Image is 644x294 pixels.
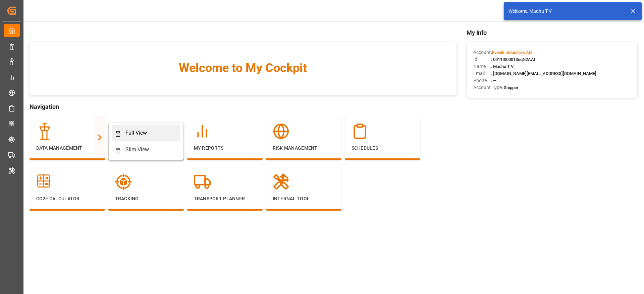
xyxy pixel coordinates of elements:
[473,84,502,91] span: Account Type
[273,145,335,152] p: Risk Management
[508,8,624,15] div: Welcome, Madhu T V
[491,71,596,76] span: : [DOMAIN_NAME][EMAIL_ADDRESS][DOMAIN_NAME]
[473,56,491,63] span: Id
[125,129,147,137] div: Full View
[502,85,519,90] span: : Shipper
[36,145,98,152] p: Data Management
[352,145,414,152] p: Schedules
[30,102,457,111] span: Navigation
[43,59,443,77] span: Welcome to My Cockpit
[115,195,177,202] p: Tracking
[473,63,491,70] span: Name
[491,78,496,83] span: : —
[36,195,98,202] p: CO2e Calculator
[112,125,180,141] a: Full View
[491,64,514,69] span: : Madhu T V
[491,50,532,55] span: :
[273,195,335,202] p: Internal Tool
[491,57,535,62] span: : 0011t000013eqN2AAI
[473,77,491,84] span: Phone
[194,145,256,152] p: My Reports
[473,70,491,77] span: Email
[112,141,180,158] a: Slim View
[467,28,637,37] span: My Info
[473,49,491,56] span: Account
[492,50,532,55] span: Evonik Industries AG
[194,195,256,202] p: Transport Planner
[125,146,149,154] div: Slim View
